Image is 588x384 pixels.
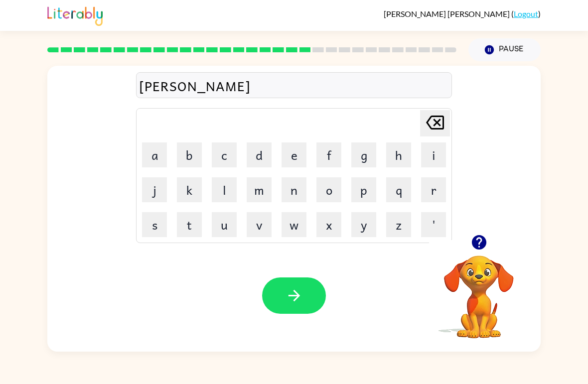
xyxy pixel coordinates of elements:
[384,9,511,18] span: [PERSON_NAME] [PERSON_NAME]
[351,142,376,167] button: g
[468,38,541,61] button: Pause
[212,177,237,202] button: l
[514,9,538,18] a: Logout
[282,212,306,237] button: w
[316,212,341,237] button: x
[282,142,306,167] button: e
[247,177,272,202] button: m
[247,212,272,237] button: v
[386,177,411,202] button: q
[177,142,202,167] button: b
[386,212,411,237] button: z
[212,212,237,237] button: u
[421,142,446,167] button: i
[351,177,376,202] button: p
[177,177,202,202] button: k
[139,75,449,96] div: [PERSON_NAME]
[282,177,306,202] button: n
[177,212,202,237] button: t
[384,9,541,18] div: ( )
[142,177,167,202] button: j
[429,240,529,340] video: Your browser must support playing .mp4 files to use Literably. Please try using another browser.
[316,142,341,167] button: f
[47,4,103,26] img: Literably
[421,212,446,237] button: '
[386,142,411,167] button: h
[247,142,272,167] button: d
[142,142,167,167] button: a
[212,142,237,167] button: c
[421,177,446,202] button: r
[142,212,167,237] button: s
[316,177,341,202] button: o
[351,212,376,237] button: y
